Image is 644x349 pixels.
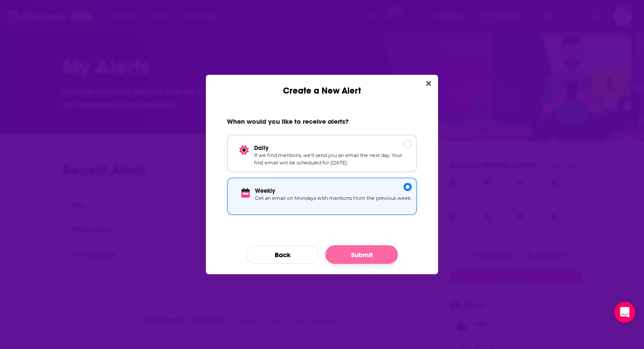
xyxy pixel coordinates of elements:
[254,144,412,152] p: Daily
[254,152,412,167] p: If we find mentions, we’ll send you an email the next day. Your first email will be scheduled for...
[206,75,438,96] div: Create a New Alert
[255,195,412,210] p: Get an email on Mondays with mentions from the previous week.
[255,187,412,195] p: Weekly
[614,302,635,323] div: Open Intercom Messenger
[246,245,318,264] button: Back
[227,117,417,129] h2: When would you like to receive alerts?
[326,245,398,264] button: Submit
[423,78,435,89] button: Close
